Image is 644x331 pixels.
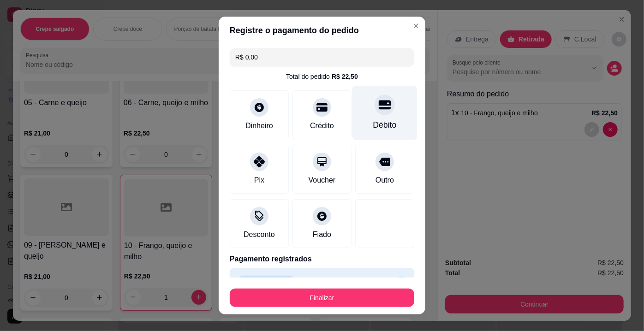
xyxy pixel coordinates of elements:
div: Crédito [310,120,334,131]
div: Pix [254,175,264,186]
p: Cartão de débito [237,276,295,289]
button: Finalizar [230,289,414,307]
div: R$ 22,50 [332,72,358,81]
input: Ex.: hambúrguer de cordeiro [235,48,409,66]
div: Fiado [313,229,331,240]
div: Voucher [309,175,336,186]
div: Débito [373,119,397,131]
header: Registre o pagamento do pedido [219,17,425,44]
button: Close [409,18,423,33]
p: Pagamento registrados [230,254,414,265]
div: Dinheiro [245,120,273,131]
div: Outro [376,175,394,186]
p: R$ 22,50 [362,277,392,288]
div: Desconto [244,229,275,240]
div: Total do pedido [286,72,358,81]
